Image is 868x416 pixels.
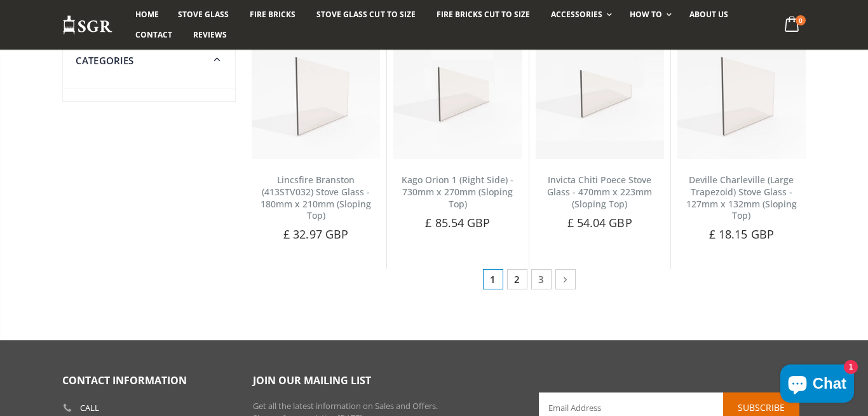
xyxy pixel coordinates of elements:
[507,269,527,289] a: 2
[402,174,513,210] a: Kago Orion 1 (Right Side) - 730mm x 270mm (Sloping Top)
[689,9,728,20] span: About us
[796,15,806,25] span: 0
[76,54,134,67] span: Categories
[776,364,858,406] inbox-online-store-chat: Shopify online store chat
[686,174,797,222] a: Deville Charleville (Large Trapezoid) Stove Glass - 127mm x 132mm (Sloping Top)
[252,30,380,158] img: Lincsfire Branston (413STV032) stove glass with a sloping top
[680,4,738,25] a: About us
[193,29,227,40] span: Reviews
[62,373,187,387] span: Contact Information
[316,9,415,20] span: Stove Glass Cut To Size
[135,29,172,40] span: Contact
[178,9,229,20] span: Stove Glass
[536,30,664,158] img: Invicta Chiti Poece Stove Glass has sloping top
[677,30,806,158] img: Deville Charleville (Large Trapezoid) stove glass with sloping top
[709,226,774,242] span: £ 18.15 GBP
[135,9,159,20] span: Home
[531,269,552,289] a: 3
[547,174,652,210] a: Invicta Chiti Poece Stove Glass - 470mm x 223mm (Sloping Top)
[261,174,371,222] a: Lincsfire Branston (413STV032) Stove Glass - 180mm x 210mm (Sloping Top)
[551,9,602,20] span: Accessories
[425,215,490,230] span: £ 85.54 GBP
[620,4,678,25] a: How To
[168,4,238,25] a: Stove Glass
[283,226,348,242] span: £ 32.97 GBP
[250,9,295,20] span: Fire Bricks
[62,15,113,36] img: Stove Glass Replacement
[437,9,530,20] span: Fire Bricks Cut To Size
[427,4,539,25] a: Fire Bricks Cut To Size
[780,13,806,38] a: 0
[253,373,371,387] span: Join our mailing list
[567,215,632,230] span: £ 54.04 GBP
[184,25,236,45] a: Reviews
[307,4,424,25] a: Stove Glass Cut To Size
[541,4,618,25] a: Accessories
[630,9,662,20] span: How To
[483,269,503,289] span: 1
[393,30,522,158] img: Kago Orion 1 (Right Side) stove glass with sloping top
[126,25,182,45] a: Contact
[80,404,99,412] b: Call
[126,4,168,25] a: Home
[240,4,305,25] a: Fire Bricks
